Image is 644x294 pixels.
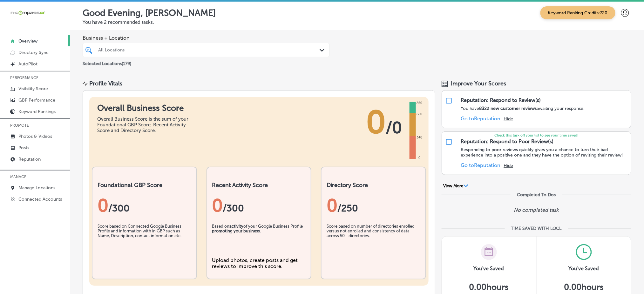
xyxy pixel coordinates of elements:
h2: Foundational GBP Score [98,182,191,189]
h3: You've Saved [474,265,504,271]
span: Business + Location [83,35,329,41]
p: Directory Sync [18,50,49,55]
div: Upload photos, create posts and get reviews to improve this score. [212,257,306,269]
p: Connected Accounts [18,197,62,202]
h5: 0.00 hours [469,282,509,292]
span: / 300 [108,203,130,214]
div: Reputation: Respond to Review(s) [461,97,541,103]
a: Go toReputation [461,116,501,122]
p: You have 2 recommended tasks. [83,19,631,25]
div: 680 [416,112,424,117]
div: Based on of your Google Business Profile . [212,224,306,256]
button: Hide [504,163,513,168]
b: activity [230,224,244,229]
p: Check this task off your list to see your time saved! [442,133,631,137]
button: Hide [504,116,513,122]
strong: 8322 new customer reviews [479,106,537,111]
p: Responding to poor reviews quickly gives you a chance to turn their bad experience into a positiv... [461,147,628,158]
h3: You've Saved [569,265,599,271]
p: Visibility Score [18,86,48,91]
div: 340 [416,135,424,140]
span: / 0 [386,118,402,137]
span: Improve Your Scores [451,80,506,87]
div: All Locations [98,47,320,53]
p: Selected Locations ( 179 ) [83,58,131,66]
img: 660ab0bf-5cc7-4cb8-ba1c-48b5ae0f18e60NCTV_CLogo_TV_Black_-500x88.png [10,10,45,16]
div: 0 [417,156,422,161]
div: 0 [212,195,306,216]
div: Profile Vitals [89,80,122,87]
div: Score based on number of directories enrolled versus not enrolled and consistency of data across ... [327,224,420,256]
span: 0 [366,103,386,141]
div: 0 [98,195,191,216]
span: /300 [223,203,244,214]
p: You have awaiting your response. [461,106,585,111]
div: Score based on Connected Google Business Profile and information with in GBP such as Name, Descri... [98,224,191,256]
button: View More [442,183,471,189]
div: Completed To Dos [517,192,556,197]
div: 0 [327,195,420,216]
h1: Overall Business Score [97,103,193,113]
div: Overall Business Score is the sum of your Foundational GBP Score, Recent Activity Score and Direc... [97,116,193,133]
p: Photos & Videos [18,134,52,139]
p: Reputation [18,157,41,162]
p: Manage Locations [18,185,55,190]
p: Good Evening, [PERSON_NAME] [83,8,216,18]
h2: Directory Score [327,182,420,189]
h2: Recent Activity Score [212,182,306,189]
p: Keyword Rankings [18,109,56,114]
div: 850 [416,101,424,106]
p: No completed task [514,207,559,213]
p: AutoPilot [18,61,37,67]
p: Overview [18,38,37,44]
div: Reputation: Respond to Poor Review(s) [461,138,554,144]
div: TIME SAVED WITH LOCL [511,226,562,231]
b: promoting your business [212,229,260,233]
p: Posts [18,145,29,150]
h5: 0.00 hours [564,282,604,292]
p: GBP Performance [18,97,55,103]
span: /250 [337,203,358,214]
span: Keyword Ranking Credits: 720 [540,6,615,19]
a: Go toReputation [461,162,501,168]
